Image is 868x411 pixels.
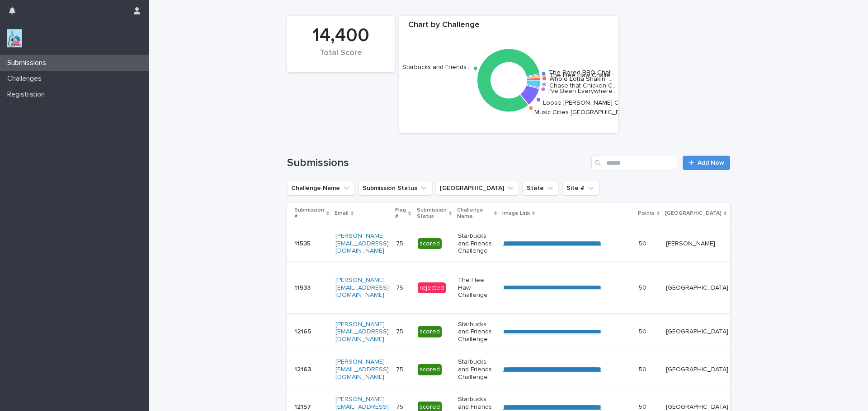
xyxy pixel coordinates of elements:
[418,238,442,249] div: scored
[395,205,406,222] p: Flag #
[523,181,559,195] button: State
[335,321,389,343] a: [PERSON_NAME][EMAIL_ADDRESS][DOMAIN_NAME]
[294,205,324,222] p: Submission #
[399,20,618,35] div: Chart by Challenge
[302,48,379,67] div: Total Score
[666,328,728,336] p: [GEOGRAPHIC_DATA]
[683,156,730,170] a: Add New
[335,277,389,299] a: [PERSON_NAME][EMAIL_ADDRESS][DOMAIN_NAME]
[666,284,728,292] p: [GEOGRAPHIC_DATA]
[638,208,655,218] p: Points
[294,238,312,248] p: 11535
[4,74,49,83] p: Challenges
[549,82,617,88] text: Chase that Chicken C…
[698,160,724,166] span: Add New
[666,240,728,248] p: [PERSON_NAME]
[4,59,53,67] p: Submissions
[302,24,379,47] div: 14,400
[7,29,22,47] img: jxsLJbdS1eYBI7rVAS4p
[591,156,677,170] input: Search
[457,205,492,222] p: Challenge Name
[335,233,389,254] a: [PERSON_NAME][EMAIL_ADDRESS][DOMAIN_NAME]
[418,364,442,375] div: scored
[458,232,496,255] p: Starbucks and Friends Challenge
[666,403,728,411] p: [GEOGRAPHIC_DATA]
[534,109,633,115] text: Music Cities [GEOGRAPHIC_DATA]
[666,366,728,374] p: [GEOGRAPHIC_DATA]
[418,282,446,294] div: rejected
[396,326,405,336] p: 75
[549,69,616,76] text: The Bored BBQ Chall…
[458,321,496,343] p: Starbucks and Friends Challenge
[543,100,644,106] text: Loose [PERSON_NAME] Challenge
[335,208,349,218] p: Email
[562,181,599,195] button: Site #
[665,208,722,218] p: [GEOGRAPHIC_DATA]
[294,402,313,411] p: 12157
[639,282,648,292] p: 50
[502,208,530,218] p: Image Link
[294,282,312,292] p: 11533
[402,64,471,70] text: Starbucks and Friends…
[396,282,405,292] p: 75
[294,364,313,374] p: 12163
[639,238,648,248] p: 50
[639,402,648,411] p: 50
[548,88,617,94] text: I've Been Everywhere…
[287,157,588,170] h1: Submissions
[418,326,442,337] div: scored
[458,277,496,299] p: The Hee Haw Challenge
[335,359,389,380] a: [PERSON_NAME][EMAIL_ADDRESS][DOMAIN_NAME]
[396,238,405,248] p: 75
[417,205,447,222] p: Submission Status
[396,364,405,374] p: 75
[549,75,613,82] text: Whole Lotta Shakin’ …
[4,90,52,99] p: Registration
[294,326,313,336] p: 12165
[436,181,519,195] button: Closest City
[396,402,405,411] p: 75
[549,72,614,78] text: The Hee Haw Challe…
[458,358,496,381] p: Starbucks and Friends Challenge
[639,326,648,336] p: 50
[287,181,355,195] button: Challenge Name
[639,364,648,374] p: 50
[359,181,432,195] button: Submission Status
